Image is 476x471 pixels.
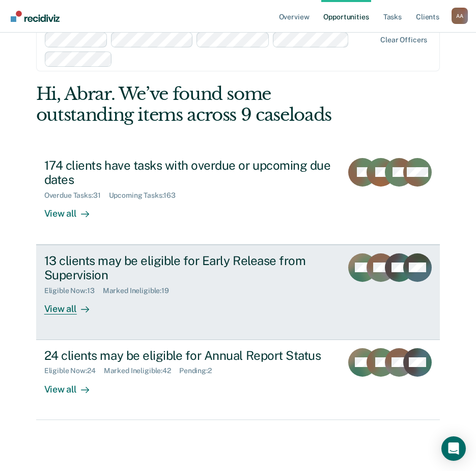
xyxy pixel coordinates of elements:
[103,286,177,295] div: Marked Ineligible : 19
[36,340,440,420] a: 24 clients may be eligible for Annual Report StatusEligible Now:24Marked Ineligible:42Pending:2Vi...
[441,436,466,461] div: Open Intercom Messenger
[104,367,179,375] div: Marked Ineligible : 42
[11,11,60,22] img: Recidiviz
[44,158,334,188] div: 174 clients have tasks with overdue or upcoming due dates
[36,84,359,125] div: Hi, Abrar. We’ve found some outstanding items across 9 caseloads
[44,348,334,363] div: 24 clients may be eligible for Annual Report Status
[452,8,468,24] div: A A
[44,191,109,200] div: Overdue Tasks : 31
[44,253,334,283] div: 13 clients may be eligible for Early Release from Supervision
[452,8,468,24] button: Profile dropdown button
[36,150,440,245] a: 174 clients have tasks with overdue or upcoming due datesOverdue Tasks:31Upcoming Tasks:163View all
[179,367,220,375] div: Pending : 2
[44,295,101,315] div: View all
[44,200,101,220] div: View all
[44,375,101,395] div: View all
[44,286,103,295] div: Eligible Now : 13
[109,191,184,200] div: Upcoming Tasks : 163
[380,36,427,44] div: Clear officers
[44,367,104,375] div: Eligible Now : 24
[36,245,440,340] a: 13 clients may be eligible for Early Release from SupervisionEligible Now:13Marked Ineligible:19V...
